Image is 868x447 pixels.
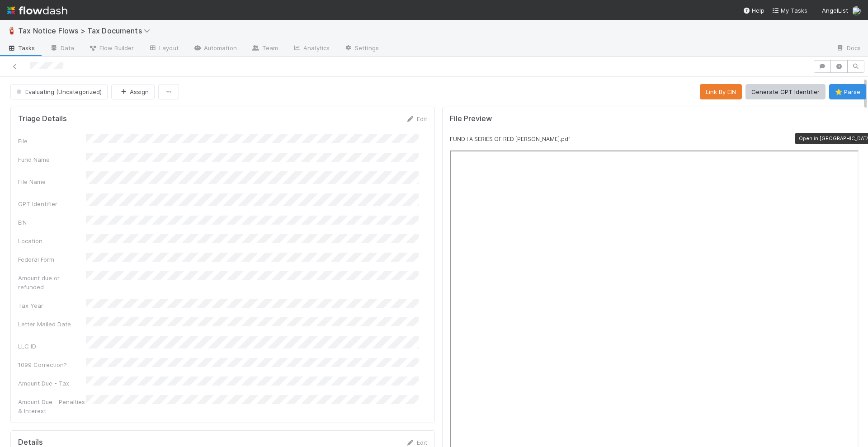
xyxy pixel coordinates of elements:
h5: Details [18,438,43,447]
a: My Tasks [772,6,807,15]
span: Tasks [7,43,35,52]
button: ⭐ Parse [829,84,866,99]
a: Edit [406,115,427,122]
button: Generate GPT Identifier [745,84,826,99]
div: Help [743,6,764,15]
span: Tax Notice Flows > Tax Documents [18,26,155,35]
img: avatar_cc3a00d7-dd5c-4a2f-8d58-dd6545b20c0d.png [852,6,861,15]
span: Flow Builder [89,43,134,52]
div: Amount Due - Penalties & Interest [18,397,86,415]
h5: File Preview [450,114,492,123]
button: Link By EIN [700,84,742,99]
div: LLC ID [18,342,86,351]
div: EIN [18,218,86,227]
div: Letter Mailed Date [18,320,86,329]
div: 1099 Correction? [18,360,86,369]
div: GPT Identifier [18,199,86,208]
h5: Triage Details [18,114,67,123]
button: Assign [111,84,155,99]
span: 🧯 [7,27,16,34]
div: Location [18,236,86,245]
div: Federal Form [18,255,86,264]
a: Settings [337,42,386,56]
span: Evaluating (Uncategorized) [14,88,102,95]
a: Automation [186,42,244,56]
div: Fund Name [18,155,86,164]
div: File Name [18,177,86,186]
a: Data [42,42,81,56]
span: AngelList [822,7,848,14]
a: Analytics [285,42,337,56]
a: Team [244,42,285,56]
div: Amount Due - Tax [18,379,86,388]
div: File [18,136,86,146]
a: Layout [141,42,186,56]
div: Tax Year [18,301,86,310]
small: FUND I A SERIES OF RED [PERSON_NAME].pdf [450,136,570,142]
div: Amount due or refunded [18,273,86,292]
a: Edit [406,439,427,446]
a: Flow Builder [81,42,141,56]
button: Evaluating (Uncategorized) [10,84,108,99]
span: My Tasks [772,7,807,14]
img: logo-inverted-e16ddd16eac7371096b0.svg [7,3,67,18]
a: Docs [829,42,868,56]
